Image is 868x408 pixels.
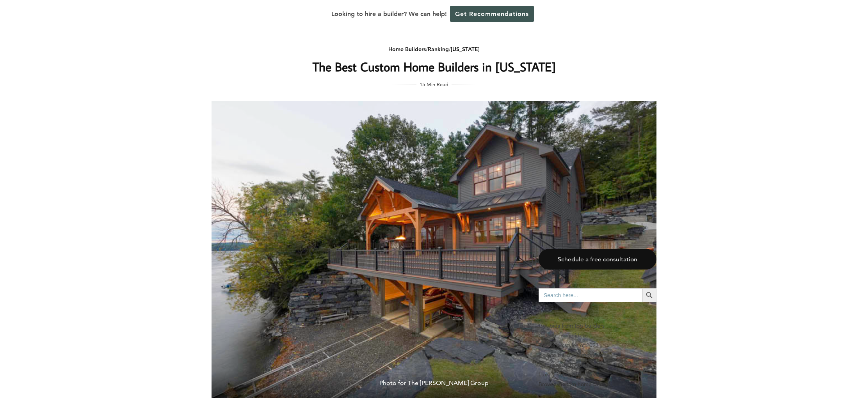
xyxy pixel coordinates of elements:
[278,44,590,54] div: / /
[451,46,480,53] a: [US_STATE]
[428,46,449,53] a: Ranking
[420,80,448,89] span: 15 Min Read
[212,371,656,398] span: Photo for The [PERSON_NAME] Group
[278,57,590,76] h1: The Best Custom Home Builders in [US_STATE]
[388,46,426,53] a: Home Builders
[450,6,534,22] a: Get Recommendations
